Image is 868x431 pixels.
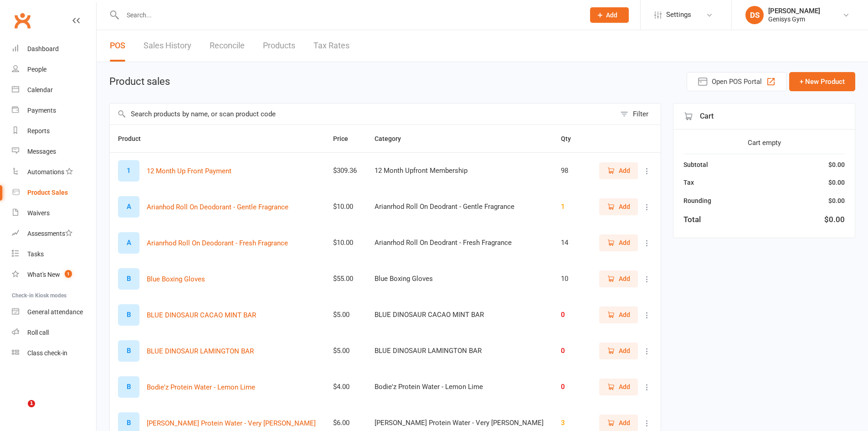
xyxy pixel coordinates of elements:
[828,177,845,187] div: $0.00
[118,304,139,326] div: Set product image
[12,265,96,285] a: What's New1
[147,382,255,393] button: Bodie'z Protein Water - Lemon Lime
[687,72,787,91] button: Open POS Portal
[333,167,358,175] div: $309.36
[12,121,96,141] a: Reports
[12,100,96,121] a: Payments
[12,182,96,203] a: Product Sales
[561,135,581,142] span: Qty
[27,127,50,135] div: Reports
[147,310,256,321] button: BLUE DINOSAUR CACAO MINT BAR
[619,274,630,284] span: Add
[147,418,316,429] button: [PERSON_NAME] Protein Water - Very [PERSON_NAME]
[561,419,581,427] div: 3
[147,346,254,357] button: BLUE DINOSAUR LAMINGTON BAR
[333,383,358,391] div: $4.00
[561,275,581,283] div: 10
[12,203,96,223] a: Waivers
[599,162,638,179] button: Add
[27,168,64,176] div: Automations
[683,137,845,148] div: Cart empty
[147,166,231,177] button: 12 Month Up Front Payment
[118,133,151,144] button: Product
[375,167,544,175] div: 12 Month Upfront Membership
[824,213,845,226] div: $0.00
[12,322,96,343] a: Roll call
[65,270,72,278] span: 1
[712,76,762,87] span: Open POS Portal
[313,30,349,62] a: Tax Rates
[333,275,358,283] div: $55.00
[9,400,31,422] iframe: Intercom live chat
[599,379,638,395] button: Add
[27,230,72,237] div: Assessments
[599,343,638,359] button: Add
[147,202,288,213] button: Arianhod Roll On Deodorant - Gentle Fragrance
[590,7,629,23] button: Add
[333,203,358,211] div: $10.00
[333,419,358,427] div: $6.00
[27,189,68,196] div: Product Sales
[561,311,581,319] div: 0
[375,203,544,211] div: Arianrhod Roll On Deodrant - Gentle Fragrance
[633,109,648,119] div: Filter
[120,9,578,21] input: Search...
[12,141,96,162] a: Messages
[147,238,288,249] button: Arianrhod Roll On Deodorant - Fresh Fragrance
[768,15,820,23] div: Genisys Gym
[619,382,630,392] span: Add
[27,329,49,336] div: Roll call
[683,160,708,170] div: Subtotal
[118,340,139,362] div: Set product image
[27,308,83,316] div: General attendance
[210,30,245,62] a: Reconcile
[118,196,139,218] div: Set product image
[619,202,630,212] span: Add
[12,59,96,80] a: People
[828,160,845,170] div: $0.00
[606,11,617,19] span: Add
[27,271,60,278] div: What's New
[333,133,358,144] button: Price
[27,107,56,114] div: Payments
[561,167,581,175] div: 98
[118,376,139,398] div: Set product image
[375,135,411,142] span: Category
[616,104,661,125] button: Filter
[561,347,581,355] div: 0
[27,349,67,357] div: Class check-in
[683,177,694,187] div: Tax
[375,275,544,283] div: Blue Boxing Gloves
[375,383,544,391] div: Bodie'z Protein Water - Lemon Lime
[375,239,544,247] div: Arianrhod Roll On Deodrant - Fresh Fragrance
[619,310,630,320] span: Add
[27,250,44,258] div: Tasks
[12,80,96,100] a: Calendar
[27,45,59,52] div: Dashboard
[828,196,845,206] div: $0.00
[561,383,581,391] div: 0
[375,347,544,355] div: BLUE DINOSAUR LAMINGTON BAR
[333,135,358,142] span: Price
[11,9,34,32] a: Clubworx
[745,6,764,24] div: DS
[28,400,35,407] span: 1
[599,234,638,251] button: Add
[599,415,638,431] button: Add
[599,198,638,215] button: Add
[561,239,581,247] div: 14
[118,160,139,182] div: Set product image
[619,238,630,248] span: Add
[683,196,711,206] div: Rounding
[27,148,56,155] div: Messages
[666,5,691,25] span: Settings
[673,104,855,130] div: Cart
[12,39,96,59] a: Dashboard
[27,209,50,217] div: Waivers
[109,76,170,87] h1: Product sales
[619,346,630,356] span: Add
[599,306,638,323] button: Add
[619,418,630,428] span: Add
[599,270,638,287] button: Add
[110,30,125,62] a: POS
